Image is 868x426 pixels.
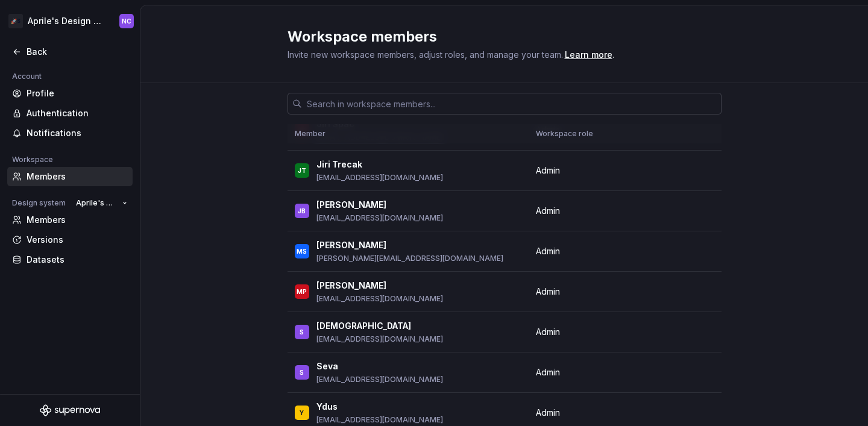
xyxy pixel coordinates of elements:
[536,205,560,217] span: Admin
[298,164,306,177] div: JT
[27,107,128,119] div: Authentication
[122,16,131,26] div: NC
[76,198,118,208] span: Aprile's Design System
[536,286,560,298] span: Admin
[288,124,529,144] th: Member
[316,280,386,292] p: [PERSON_NAME]
[7,104,133,123] a: Authentication
[316,401,338,413] p: Ydus
[316,173,443,183] p: [EMAIL_ADDRESS][DOMAIN_NAME]
[27,234,128,246] div: Versions
[300,326,304,338] div: S
[7,152,58,167] div: Workspace
[529,124,690,144] th: Workspace role
[27,214,128,226] div: Members
[536,326,560,338] span: Admin
[8,14,23,28] div: 🚀S
[27,87,128,99] div: Profile
[7,167,133,186] a: Members
[7,42,133,61] a: Back
[302,93,722,114] input: Search in workspace members...
[7,124,133,143] a: Notifications
[298,205,306,217] div: JB
[316,320,411,332] p: [DEMOGRAPHIC_DATA]
[28,15,105,27] div: Aprile's Design System
[300,407,304,419] div: Y
[316,360,338,372] p: Seva
[27,46,128,58] div: Back
[536,407,560,419] span: Admin
[300,366,304,378] div: S
[536,366,560,378] span: Admin
[316,415,443,425] p: [EMAIL_ADDRESS][DOMAIN_NAME]
[27,171,128,183] div: Members
[7,210,133,230] a: Members
[316,158,362,171] p: Jiri Trecak
[565,49,612,61] a: Learn more
[2,8,137,34] button: 🚀SAprile's Design SystemNC
[40,404,100,416] svg: Supernova Logo
[316,334,443,344] p: [EMAIL_ADDRESS][DOMAIN_NAME]
[297,245,307,257] div: MS
[316,239,386,251] p: [PERSON_NAME]
[27,254,128,266] div: Datasets
[7,196,71,210] div: Design system
[316,294,443,304] p: [EMAIL_ADDRESS][DOMAIN_NAME]
[563,51,614,60] span: .
[7,250,133,269] a: Datasets
[7,230,133,249] a: Versions
[7,84,133,103] a: Profile
[316,213,443,223] p: [EMAIL_ADDRESS][DOMAIN_NAME]
[27,127,128,139] div: Notifications
[316,375,443,384] p: [EMAIL_ADDRESS][DOMAIN_NAME]
[316,254,503,263] p: [PERSON_NAME][EMAIL_ADDRESS][DOMAIN_NAME]
[316,199,386,211] p: [PERSON_NAME]
[536,164,560,177] span: Admin
[288,27,707,46] h2: Workspace members
[7,69,46,84] div: Account
[536,245,560,257] span: Admin
[297,286,307,298] div: MP
[288,49,563,60] span: Invite new workspace members, adjust roles, and manage your team.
